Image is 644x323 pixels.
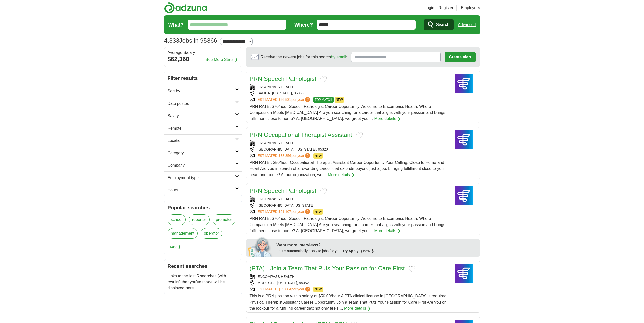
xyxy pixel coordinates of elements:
[164,147,242,159] a: Category
[164,37,217,44] h1: Jobs in 95366
[258,209,311,215] a: ESTIMATED:$61,107per year?
[436,20,449,30] span: Search
[164,110,242,122] a: Salary
[164,85,242,97] a: Sort by
[344,305,371,311] a: More details ❯
[164,134,242,147] a: Location
[261,54,347,60] span: Receive the newest jobs for this search :
[168,162,235,168] h2: Company
[451,130,477,149] img: Encompass Health logo
[168,138,235,144] h2: Location
[164,71,242,85] h2: Filter results
[164,159,242,171] a: Company
[458,20,476,30] a: Advanced
[313,153,323,159] span: NEW
[313,287,323,292] span: NEW
[342,249,374,253] a: Try ApplyIQ now ❯
[328,172,355,178] a: More details ❯
[250,216,445,233] span: PRN RATE: $70/hour Speech Pathologist Career Opportunity Welcome to Encompass Health: Where Compa...
[320,188,327,194] button: Add to favorite jobs
[258,287,311,292] a: ESTIMATED:$59,004per year?
[258,197,295,201] a: ENCOMPASS HEALTH
[320,76,327,82] button: Add to favorite jobs
[168,51,239,55] div: Average Salary
[277,248,477,254] div: Let us automatically apply to jobs for you.
[278,210,291,214] span: $61,107
[250,104,445,121] span: PRN RATE: $70/hour Speech Pathologist Career Opportunity Welcome to Encompass Health: Where Compa...
[451,74,477,93] img: Encompass Health logo
[164,36,179,45] span: 4,333
[258,275,295,279] a: ENCOMPASS HEALTH
[305,287,310,292] span: ?
[205,57,238,63] a: See More Stats ❯
[313,209,323,215] span: NEW
[424,19,454,30] button: Search
[168,204,239,211] h2: Popular searches
[438,5,453,11] a: Register
[168,214,186,225] a: school
[331,55,346,59] a: by email
[258,141,295,145] a: ENCOMPASS HEALTH
[277,242,477,248] div: Want more interviews?
[305,97,310,102] span: ?
[250,265,405,272] a: (PTA) - Join a Team That Puts Your Passion for Care First
[201,228,222,239] a: operator
[278,97,291,102] span: $56,531
[313,97,333,103] span: TOP MATCH
[258,153,311,159] a: ESTIMATED:$38,356per year?
[189,214,210,225] a: reporter
[278,287,291,291] span: $59,004
[168,242,181,252] span: more ❯
[451,186,477,205] img: Encompass Health logo
[213,214,235,225] a: promoter
[250,280,447,286] div: MODESTO, [US_STATE], 95352
[168,150,235,156] h2: Category
[250,131,352,138] a: PRN Occupational Therapist Assistant
[305,209,310,214] span: ?
[409,266,415,272] button: Add to favorite jobs
[445,52,475,62] button: Create alert
[258,97,311,103] a: ESTIMATED:$56,531per year?
[258,85,295,89] a: ENCOMPASS HEALTH
[168,101,235,107] h2: Date posted
[305,153,310,158] span: ?
[164,2,207,13] img: Adzuna logo
[168,228,198,239] a: management
[278,154,291,158] span: $38,356
[294,21,313,29] label: Where?
[424,5,434,11] a: Login
[374,116,401,122] a: More details ❯
[168,88,235,94] h2: Sort by
[248,236,273,257] img: apply-iq-scientist.png
[168,113,235,119] h2: Salary
[461,5,480,11] a: Employers
[250,91,447,96] div: SALIDA, [US_STATE], 95368
[335,97,344,103] span: NEW
[164,171,242,184] a: Employment type
[164,97,242,110] a: Date posted
[168,187,235,193] h2: Hours
[168,125,235,131] h2: Remote
[356,132,363,138] button: Add to favorite jobs
[168,55,239,64] div: $62,360
[250,160,445,177] span: PRN RATE : $50/hour Occupational Therapist Assistant Career Opportunity Your Calling, Close to Ho...
[168,273,239,291] p: Links to the last 5 searches (with results) that you've made will be displayed here.
[164,184,242,196] a: Hours
[250,203,447,208] div: [GEOGRAPHIC_DATA][US_STATE]
[250,294,447,310] span: This is a PRN position with a salary of $50.00/hour A PTA clinical license in [GEOGRAPHIC_DATA] i...
[250,147,447,152] div: [GEOGRAPHIC_DATA], [US_STATE], 95320
[451,264,477,283] img: Encompass Health logo
[168,262,239,270] h2: Recent searches
[250,75,316,82] a: PRN Speech Pathologist
[164,122,242,134] a: Remote
[168,21,184,29] label: What?
[250,187,316,194] a: PRN Speech Pathologist
[168,175,235,181] h2: Employment type
[374,228,401,234] a: More details ❯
